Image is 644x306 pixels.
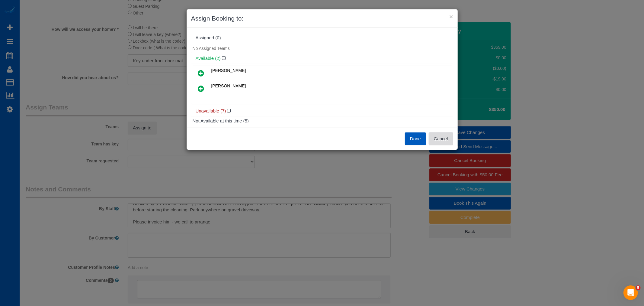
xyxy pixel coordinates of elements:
div: Assigned (0) [196,35,449,41]
h3: Assign Booking to: [191,14,453,23]
span: [PERSON_NAME] [211,83,246,88]
h4: Available (2) [196,56,449,61]
h4: Unavailable (7) [196,109,449,114]
span: 5 [636,285,641,290]
iframe: Intercom live chat [623,285,638,300]
h4: Not Available at this time (5) [193,119,452,124]
button: Cancel [429,132,453,145]
span: [PERSON_NAME] [211,68,246,73]
button: Done [405,132,426,145]
span: No Assigned Teams [193,46,230,51]
button: × [449,13,453,20]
